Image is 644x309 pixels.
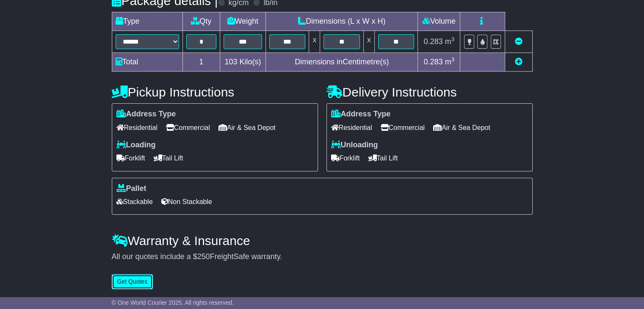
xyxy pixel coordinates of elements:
[112,234,533,248] h4: Warranty & Insurance
[265,53,417,72] td: Dimensions in Centimetre(s)
[451,36,455,42] sup: 3
[424,37,443,46] span: 0.283
[116,152,145,165] span: Forklift
[309,31,320,53] td: x
[326,85,533,99] h4: Delivery Instructions
[331,152,360,165] span: Forklift
[166,121,210,134] span: Commercial
[381,121,425,134] span: Commercial
[220,12,265,31] td: Weight
[112,12,182,31] td: Type
[224,58,237,66] span: 103
[220,53,265,72] td: Kilo(s)
[154,152,183,165] span: Tail Lift
[161,195,212,208] span: Non Stackable
[218,121,276,134] span: Air & Sea Depot
[451,56,455,63] sup: 3
[182,12,220,31] td: Qty
[331,110,391,119] label: Address Type
[112,299,234,306] span: © One World Courier 2025. All rights reserved.
[331,141,378,150] label: Unloading
[515,37,522,46] a: Remove this item
[112,53,182,72] td: Total
[182,53,220,72] td: 1
[424,58,443,66] span: 0.283
[331,121,372,134] span: Residential
[116,141,156,150] label: Loading
[363,31,374,53] td: x
[116,110,176,119] label: Address Type
[445,58,455,66] span: m
[112,252,533,262] div: All our quotes include a $ FreightSafe warranty.
[116,121,158,134] span: Residential
[112,85,318,99] h4: Pickup Instructions
[433,121,490,134] span: Air & Sea Depot
[445,37,455,46] span: m
[515,58,522,66] a: Add new item
[116,195,153,208] span: Stackable
[265,12,417,31] td: Dimensions (L x W x H)
[116,184,146,193] label: Pallet
[112,274,153,289] button: Get Quotes
[197,252,210,261] span: 250
[418,12,460,31] td: Volume
[368,152,398,165] span: Tail Lift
